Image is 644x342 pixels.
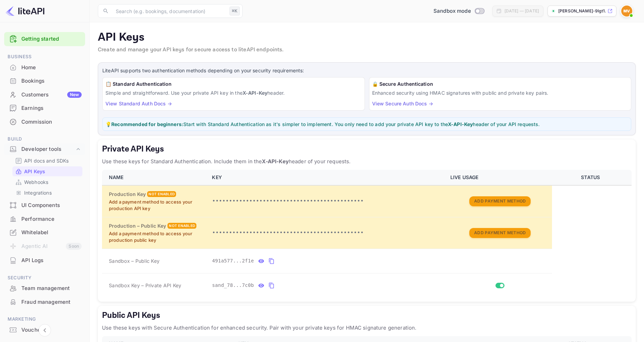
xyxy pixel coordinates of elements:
h6: Production Key [109,190,146,198]
a: Home [4,61,85,74]
strong: X-API-Key [448,121,473,127]
div: Team management [21,284,82,292]
div: Not enabled [167,223,196,229]
div: Vouchers [4,323,85,337]
a: View Standard Auth Docs → [105,101,172,106]
th: KEY [208,170,446,185]
div: API Logs [21,257,82,265]
button: Collapse navigation [39,324,51,336]
a: Fraud management [4,296,85,308]
div: Fraud management [21,298,82,306]
div: UI Components [21,201,82,209]
a: Performance [4,213,85,225]
div: Not enabled [147,191,176,197]
div: Vouchers [21,326,82,334]
div: Bookings [21,77,82,85]
input: Search (e.g. bookings, documentation) [112,4,227,18]
a: API Keys [15,168,80,175]
p: API Keys [24,168,45,175]
span: 491a577...2f1e [212,257,254,265]
div: Whitelabel [21,229,82,237]
div: API docs and SDKs [12,156,82,166]
p: API Keys [98,31,636,44]
div: Switch to Production mode [431,7,487,15]
a: Webhooks [15,178,80,186]
span: Security [4,274,85,282]
img: massimo vailati [621,6,632,17]
strong: X-API-Key [262,158,288,165]
p: Integrations [24,189,52,196]
p: Enhanced security using HMAC signatures with public and private key pairs. [372,89,628,96]
div: Performance [21,215,82,223]
div: Team management [4,282,85,295]
div: [DATE] — [DATE] [504,8,539,14]
span: Marketing [4,315,85,323]
h6: 📋 Standard Authentication [105,80,362,88]
button: Add Payment Method [469,196,531,206]
div: UI Components [4,199,85,212]
p: Add a payment method to access your production public key [109,230,204,244]
div: Webhooks [12,177,82,187]
p: LiteAPI supports two authentication methods depending on your security requirements: [102,67,631,74]
h5: Private API Keys [102,144,632,155]
div: Home [4,61,85,74]
p: ••••••••••••••••••••••••••••••••••••••••••••• [212,197,442,205]
p: [PERSON_NAME]-9lgt1.... [558,8,606,14]
table: private api keys table [102,170,632,298]
div: Getting started [4,32,85,46]
a: Bookings [4,74,85,87]
p: Use these keys for Standard Authentication. Include them in the header of your requests. [102,157,632,166]
div: CustomersNew [4,88,85,102]
a: UI Components [4,199,85,211]
div: Home [21,64,82,72]
a: API Logs [4,254,85,267]
a: Add Payment Method [469,198,531,204]
a: Whitelabel [4,226,85,239]
div: Performance [4,213,85,226]
div: Earnings [21,104,82,112]
div: Integrations [12,188,82,198]
div: Earnings [4,102,85,115]
a: Vouchers [4,323,85,336]
strong: X-API-Key [243,90,267,96]
div: Commission [21,118,82,126]
a: API docs and SDKs [15,157,80,164]
div: Customers [21,91,82,99]
div: Developer tools [4,143,85,155]
th: STATUS [552,170,632,185]
span: Sandbox mode [433,7,471,15]
p: Create and manage your API keys for secure access to liteAPI endpoints. [98,46,636,54]
th: LIVE USAGE [446,170,552,185]
span: Business [4,53,85,61]
a: Team management [4,282,85,294]
a: View Secure Auth Docs → [372,101,433,106]
p: Webhooks [24,178,48,186]
p: Simple and straightforward. Use your private API key in the header. [105,89,362,96]
div: API Logs [4,254,85,267]
a: Earnings [4,102,85,114]
span: Sandbox – Public Key [109,257,160,265]
div: Developer tools [21,145,75,153]
p: Add a payment method to access your production API key [109,199,204,212]
p: Use these keys with Secure Authentication for enhanced security. Pair with your private keys for ... [102,324,632,332]
a: CustomersNew [4,88,85,101]
div: Bookings [4,74,85,88]
strong: Recommended for beginners: [111,121,183,127]
a: Integrations [15,189,80,196]
h5: Public API Keys [102,310,632,321]
button: Add Payment Method [469,228,531,238]
h6: 🔒 Secure Authentication [372,80,628,88]
a: Getting started [21,35,82,43]
img: LiteAPI logo [6,6,44,17]
th: NAME [102,170,208,185]
p: API docs and SDKs [24,157,69,164]
div: Fraud management [4,296,85,309]
h6: Production – Public Key [109,222,166,230]
a: Commission [4,115,85,128]
div: Commission [4,115,85,129]
span: sand_78...7c0b [212,282,254,289]
p: ••••••••••••••••••••••••••••••••••••••••••••• [212,229,442,237]
div: New [67,92,82,98]
span: Sandbox Key – Private API Key [109,282,181,288]
div: API Keys [12,166,82,176]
